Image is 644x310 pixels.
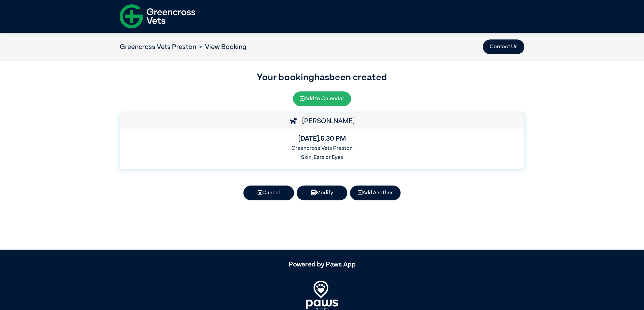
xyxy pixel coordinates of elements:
img: f-logo [120,2,195,31]
button: Modify [297,186,347,200]
li: View Booking [196,42,246,52]
button: Add to Calendar [293,91,351,106]
h6: Greencross Vets Preston [125,145,519,152]
span: [PERSON_NAME] [299,118,355,124]
h5: Powered by Paws App [120,260,524,269]
button: Cancel [243,186,294,200]
button: Contact Us [483,39,524,54]
h3: Your booking has been created [120,71,524,85]
nav: breadcrumb [120,42,246,52]
button: Add Another [350,186,401,200]
h6: Skin, Ears or Eyes [125,154,519,161]
h5: [DATE] , 5:30 PM [125,135,519,143]
a: Greencross Vets Preston [120,44,196,50]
